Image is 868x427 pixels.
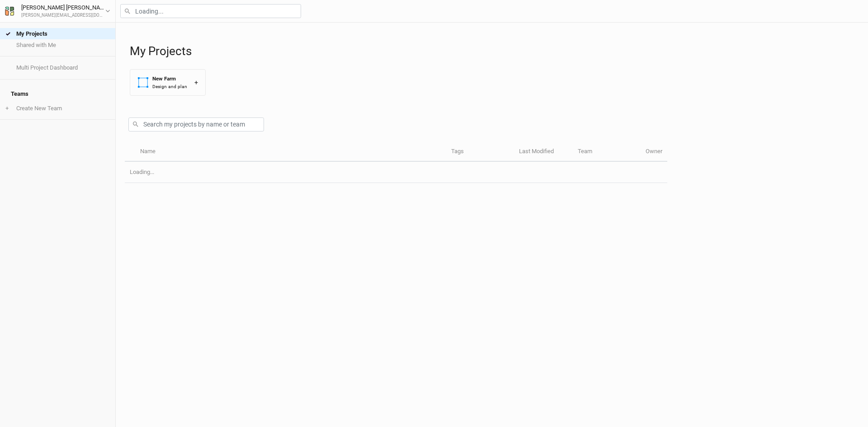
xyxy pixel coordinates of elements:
[21,3,105,12] div: [PERSON_NAME] [PERSON_NAME]
[152,83,187,90] div: Design and plan
[514,142,573,162] th: Last Modified
[125,162,667,183] td: Loading...
[128,117,264,131] input: Search my projects by name or team
[194,78,198,87] div: +
[5,3,111,19] button: [PERSON_NAME] [PERSON_NAME][PERSON_NAME][EMAIL_ADDRESS][DOMAIN_NAME]
[446,142,514,162] th: Tags
[130,69,206,96] button: New FarmDesign and plan+
[5,85,110,103] h4: Teams
[573,142,641,162] th: Team
[120,4,301,18] input: Loading...
[5,105,9,112] span: +
[130,44,859,58] h1: My Projects
[641,142,667,162] th: Owner
[135,142,446,162] th: Name
[21,12,105,19] div: [PERSON_NAME][EMAIL_ADDRESS][DOMAIN_NAME]
[152,75,187,83] div: New Farm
